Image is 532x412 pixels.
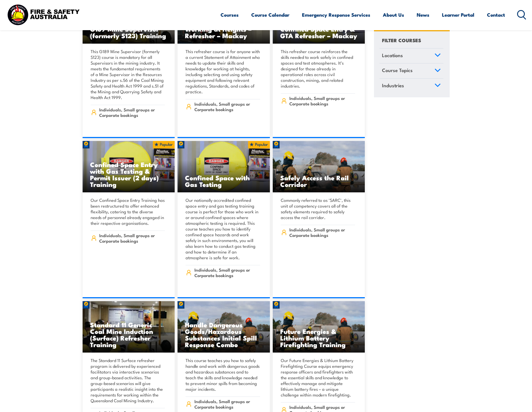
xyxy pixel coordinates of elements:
h3: Confined Space Entry & GTA Refresher – Mackay [280,26,358,39]
p: Our Future Energies & Lithium Battery Firefighting Course equips emergency response officers and ... [281,357,355,398]
p: Our nationally accredited confined space entry and gas testing training course is perfect for tho... [186,197,260,260]
h3: Confined Space with Gas Testing [185,174,262,187]
span: Individuals, Small groups or Corporate bookings [194,399,260,409]
a: News [417,7,429,22]
span: Individuals, Small groups or Corporate bookings [99,233,165,243]
h3: Handle Dangerous Goods/Hazardous Substances Initial Spill Response Combo [185,321,262,348]
h3: Standard 11 Generic Coal Mine Induction (Surface) Refresher Training [90,321,167,348]
a: Safely Access the Rail Corridor [273,141,365,193]
a: Confined Space Entry with Gas Testing & Permit Issuer (2 days) Training [83,141,175,193]
img: Fire Team Operations [178,301,270,353]
span: Individuals, Small groups or Corporate bookings [289,227,355,238]
a: Contact [487,7,505,22]
a: Course Calendar [251,7,289,22]
span: Locations [382,51,403,59]
span: Individuals, Small groups or Corporate bookings [194,267,260,278]
h3: G189 Mine Supervisor (formerly S123) Training [90,26,167,39]
h3: Working at Heights – Refresher – Mackay [185,26,262,39]
h3: Safely Access the Rail Corridor [280,174,358,187]
a: Locations [379,49,443,63]
a: Learner Portal [442,7,474,22]
span: Individuals, Small groups or Corporate bookings [194,101,260,112]
img: Confined Space Entry [178,141,270,193]
p: This refresher course is for anyone with a current Statement of Attainment who needs to update th... [186,49,260,94]
span: Individuals, Small groups or Corporate bookings [99,107,165,118]
a: Standard 11 Generic Coal Mine Induction (Surface) Refresher Training [83,301,175,353]
a: Industries [379,79,443,94]
p: This G189 Mine Supervisor (formerly S123) course is mandatory for all Supervisors in the mining i... [91,49,165,100]
p: The Standard 11 Surface refresher program is delivered by experienced facilitators via interactiv... [91,357,165,403]
a: Confined Space with Gas Testing [178,141,270,193]
h3: Future Energies & Lithium Battery Firefighting Training [280,328,358,348]
a: Future Energies & Lithium Battery Firefighting Training [273,301,365,353]
a: Handle Dangerous Goods/Hazardous Substances Initial Spill Response Combo [178,301,270,353]
a: Courses [221,7,239,22]
p: This refresher course reinforces the skills needed to work safely in confined spaces and test atm... [281,49,355,89]
img: Confined Space Entry [83,141,175,193]
img: Fire Team Operations [273,141,365,193]
img: Standard 11 Generic Coal Mine Induction (Surface) TRAINING (1) [83,301,175,353]
p: This course teaches you how to safely handle and work with dangerous goods and hazardous substanc... [186,357,260,392]
h3: Confined Space Entry with Gas Testing & Permit Issuer (2 days) Training [90,161,167,187]
p: Commonly referred to as 'SARC', this unit of competency covers all of the safety elements require... [281,197,355,220]
img: Fire Team Operations [273,301,365,353]
a: Emergency Response Services [302,7,370,22]
span: Course Topics [382,67,413,74]
a: About Us [383,7,404,22]
p: Our Confined Space Entry Training has been restructured to offer enhanced flexibility, catering t... [91,197,165,226]
h4: FILTER COURSES [382,36,421,44]
span: Individuals, Small groups or Corporate bookings [289,95,355,106]
a: Course Topics [379,64,443,79]
span: Industries [382,82,404,89]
